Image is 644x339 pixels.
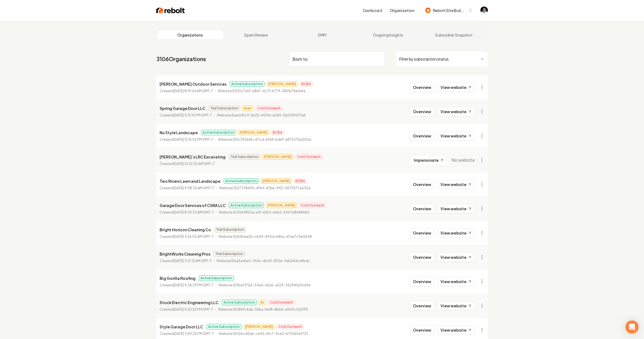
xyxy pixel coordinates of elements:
[480,7,488,14] button: Open user button
[244,324,274,329] span: [PERSON_NAME]
[219,331,308,337] p: Website ID 526cd5eb-ce92-4fc7-9cb2-6711545ef723
[625,320,639,334] div: Open Intercom Messenger
[410,277,434,286] button: Overview
[160,210,214,215] p: Created
[160,113,212,118] p: Created
[160,154,226,160] p: [PERSON_NAME]’s LRC Excavating
[157,31,223,39] a: Organizations
[438,325,475,335] a: View website
[173,186,214,190] time: [DATE] 9:08:35 AM GMT-7
[355,31,421,39] a: Ongoing Insights
[219,210,310,215] p: Website ID 30b9853a-a11f-42b3-bbb2-5967e8448460
[217,113,306,118] p: Website ID ae041c1f-5b20-409d-a094-12b019fd79a6
[173,307,213,311] time: [DATE] 4:20:22 PM GMT-7
[410,228,434,238] button: Overview
[160,202,226,209] p: Garage Door Services of CSRA LLC
[173,113,212,117] time: [DATE] 5:15:10 PM GMT-7
[425,8,431,13] img: Rebolt Site Builder
[160,275,196,281] p: Big Gorilla Roofing
[255,106,282,111] span: Cold Outreach
[438,228,475,238] a: View website
[160,299,218,306] p: Stock Electric Engineering LLC
[410,82,434,92] button: Overview
[266,203,297,208] span: [PERSON_NAME]
[160,258,212,264] p: Created
[238,130,269,135] span: [PERSON_NAME]
[414,157,439,163] span: Impersonate
[300,81,313,87] span: BCBA
[299,203,326,208] span: Cold Outreach
[156,55,206,63] a: 3106Organizations
[160,323,203,330] p: Style Garage Door LLC
[214,251,245,257] span: Trial Subscription
[160,161,215,167] p: Created
[421,31,487,39] a: Subscriber Snapshot
[277,324,304,329] span: Cold Outreach
[218,137,311,142] p: Website ID 5c743e46-d7cd-4fd9-bd6f-a875570e200e
[173,259,212,263] time: [DATE] 3:01:12 AM GMT-7
[271,130,284,135] span: BCBA
[223,31,289,39] a: Spam Review
[214,227,246,232] span: Trial Subscription
[289,51,385,67] input: Search by name or ID
[410,179,434,189] button: Overview
[173,210,214,214] time: [DATE] 8:39:53 AM GMT-7
[433,8,466,13] span: Rebolt Site Builder
[267,81,298,87] span: [PERSON_NAME]
[230,81,265,87] span: Active Subscription
[160,137,213,142] p: Created
[160,283,214,288] p: Created
[410,301,434,311] button: Overview
[160,129,198,136] p: Nu Style Landscape
[387,5,418,15] button: Organization
[160,234,214,239] p: Created
[219,185,310,191] p: Website ID 07338495-4f54-43bb-9f21-d575577e630a
[438,253,475,262] a: View website
[173,137,213,142] time: [DATE] 12:14:52 PM GMT-7
[173,283,214,287] time: [DATE] 9:34:29 PM GMT-7
[199,275,234,281] span: Active Subscription
[229,203,264,208] span: Active Subscription
[294,178,307,184] span: BCBA
[218,283,310,288] p: Website ID 9bef37b2-33e0-42a5-a529-362941a50d94
[295,154,322,160] span: Cold Outreach
[451,157,475,163] span: No website
[410,252,434,262] button: Overview
[218,88,305,94] p: Website ID 210c7a5f-e847-4c7f-b779-5821b74efe4a
[156,7,185,14] img: Rebolt Logo
[363,8,382,13] a: Dashboard
[209,106,240,111] span: Trial Subscription
[224,178,259,184] span: Active Subscription
[218,307,308,312] p: Website ID 085fc4da-36ba-4ef8-8b64-a155fc3d2f95
[160,226,211,233] p: Bright Horizon Cleaning Co
[411,155,447,165] button: Impersonate
[160,178,220,184] p: Two Rivers Lawn and Landscape
[438,277,475,286] a: View website
[410,107,434,116] button: Overview
[268,300,295,305] span: Cold Outreach
[259,300,266,305] span: AJ
[438,83,475,92] a: View website
[160,185,214,191] p: Created
[410,131,434,141] button: Overview
[218,234,312,239] p: Website ID 40b1ee26-cb94-493d-b86a-d7ae7c9e0b98
[173,235,214,239] time: [DATE] 3:24:55 AM GMT-7
[217,258,310,264] p: Website ID 6a5e41e0-954c-4bd5-8326-9ab24dca9bdc
[262,154,293,160] span: [PERSON_NAME]
[438,107,475,116] a: View website
[229,154,260,160] span: Trial Subscription
[160,251,210,257] p: BrightWorks Cleaning Pros
[173,332,214,336] time: [DATE] 3:49:20 PM GMT-7
[160,81,226,87] p: [PERSON_NAME] Outdoor Services
[289,31,355,39] a: SMM
[222,300,257,305] span: Active Subscription
[242,106,253,111] span: Avan
[261,178,292,184] span: [PERSON_NAME]
[410,325,434,335] button: Overview
[160,307,213,312] p: Created
[438,301,475,310] a: View website
[438,204,475,213] a: View website
[206,324,241,329] span: Active Subscription
[160,88,213,94] p: Created
[173,89,213,93] time: [DATE] 8:19:04 AM GMT-7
